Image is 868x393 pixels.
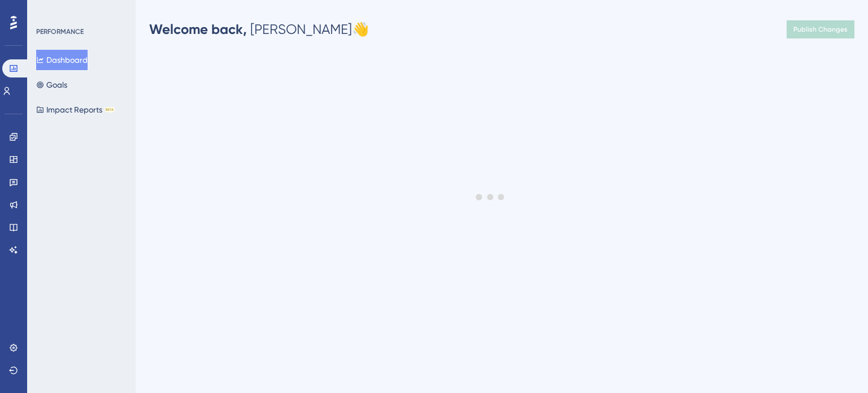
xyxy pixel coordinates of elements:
[787,20,854,38] button: Publish Changes
[36,100,115,120] button: Impact ReportsBETA
[149,21,247,37] span: Welcome back,
[36,50,88,70] button: Dashboard
[105,107,115,113] div: BETA
[793,25,848,34] span: Publish Changes
[36,75,67,95] button: Goals
[36,27,84,36] div: PERFORMANCE
[149,20,369,38] div: [PERSON_NAME] 👋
